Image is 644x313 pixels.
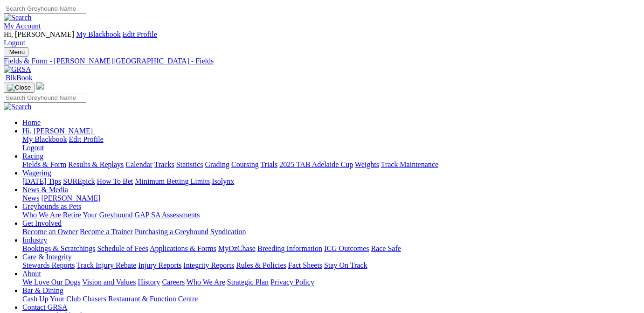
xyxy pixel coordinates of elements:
a: Industry [22,236,47,244]
button: Toggle navigation [4,47,28,57]
span: Hi, [PERSON_NAME] [4,30,74,38]
a: Breeding Information [257,244,322,252]
a: Stewards Reports [22,261,75,269]
a: Results & Replays [68,160,124,168]
span: Menu [9,49,25,56]
img: Search [4,103,32,111]
a: Minimum Betting Limits [135,177,210,185]
a: Rules & Policies [236,261,286,269]
a: ICG Outcomes [324,244,369,252]
a: Weights [355,160,379,168]
a: Integrity Reports [183,261,234,269]
a: Bar & Dining [22,286,63,294]
a: Logout [4,39,25,47]
a: Cash Up Your Club [22,295,81,303]
a: Bookings & Scratchings [22,244,95,252]
a: News [22,194,39,202]
a: My Account [4,22,41,30]
a: GAP SA Assessments [135,211,200,219]
div: Care & Integrity [22,261,640,270]
a: [DATE] Tips [22,177,61,185]
div: Industry [22,244,640,253]
div: About [22,278,640,286]
a: Applications & Forms [150,244,216,252]
div: Wagering [22,177,640,186]
a: Edit Profile [123,30,157,38]
a: Become an Owner [22,228,78,236]
a: Syndication [210,228,246,236]
a: Retire Your Greyhound [63,211,133,219]
a: About [22,270,41,278]
a: Logout [22,144,44,152]
img: logo-grsa-white.png [36,82,44,90]
div: Racing [22,160,640,169]
a: Calendar [125,160,152,168]
a: How To Bet [97,177,133,185]
img: GRSA [4,65,31,74]
a: Become a Trainer [80,228,133,236]
a: Who We Are [22,211,61,219]
a: Wagering [22,169,51,177]
a: Track Injury Rebate [76,261,136,269]
a: My Blackbook [22,135,67,143]
a: Tracks [154,160,174,168]
a: Hi, [PERSON_NAME] [22,127,95,135]
input: Search [4,93,86,103]
a: Fields & Form - [PERSON_NAME][GEOGRAPHIC_DATA] - Fields [4,57,640,65]
img: Close [7,84,31,91]
a: We Love Our Dogs [22,278,80,286]
a: Greyhounds as Pets [22,202,81,210]
a: Racing [22,152,43,160]
a: Schedule of Fees [97,244,148,252]
div: My Account [4,30,640,47]
div: Get Involved [22,228,640,236]
a: Coursing [231,160,259,168]
a: Grading [205,160,229,168]
a: MyOzChase [218,244,256,252]
img: Search [4,14,32,22]
a: Privacy Policy [270,278,314,286]
a: Fields & Form [22,160,66,168]
span: BlkBook [6,74,33,82]
a: Track Maintenance [381,160,438,168]
a: Fact Sheets [288,261,322,269]
a: [PERSON_NAME] [41,194,100,202]
a: Get Involved [22,219,62,227]
a: BlkBook [4,74,33,82]
a: Chasers Restaurant & Function Centre [83,295,198,303]
a: Who We Are [187,278,225,286]
a: Isolynx [212,177,234,185]
a: 2025 TAB Adelaide Cup [279,160,353,168]
a: Strategic Plan [227,278,269,286]
a: Injury Reports [138,261,181,269]
div: Greyhounds as Pets [22,211,640,219]
div: Bar & Dining [22,295,640,303]
a: Contact GRSA [22,303,67,311]
a: SUREpick [63,177,95,185]
a: News & Media [22,186,68,194]
a: Statistics [176,160,203,168]
div: News & Media [22,194,640,202]
a: History [138,278,160,286]
div: Hi, [PERSON_NAME] [22,135,640,152]
a: Stay On Track [324,261,367,269]
a: Care & Integrity [22,253,72,261]
span: Hi, [PERSON_NAME] [22,127,93,135]
a: Race Safe [371,244,401,252]
a: Home [22,118,41,126]
input: Search [4,4,86,14]
a: Purchasing a Greyhound [135,228,208,236]
a: Edit Profile [69,135,104,143]
a: Careers [162,278,185,286]
a: My Blackbook [76,30,121,38]
a: Vision and Values [82,278,136,286]
a: Trials [260,160,277,168]
button: Toggle navigation [4,83,35,93]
